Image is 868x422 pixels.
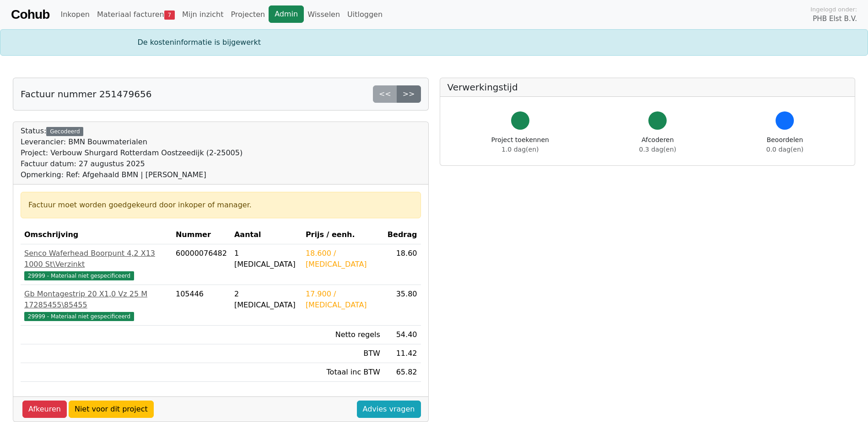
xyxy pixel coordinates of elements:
[46,127,83,136] div: Gecodeerd
[384,326,421,344] td: 54.40
[306,289,380,311] div: 17.900 / [MEDICAL_DATA]
[164,11,175,20] span: 7
[302,344,384,363] td: BTW
[269,5,304,23] a: Admin
[24,312,134,321] span: 29999 - Materiaal niet gespecificeerd
[766,135,803,154] div: Beoordelen
[21,169,243,180] div: Opmerking: Ref: Afgehaald BMN | [PERSON_NAME]
[384,285,421,326] td: 35.80
[21,126,243,180] div: Status:
[24,248,168,270] div: Senco Waferhead Boorpunt 4,2 X13 1000 St\Verzinkt
[172,226,231,244] th: Nummer
[304,5,344,24] a: Wisselen
[302,326,384,344] td: Netto regels
[302,363,384,382] td: Totaal inc BTW
[639,135,676,154] div: Afcoderen
[24,248,168,281] a: Senco Waferhead Boorpunt 4,2 X13 1000 St\Verzinkt29999 - Materiaal niet gespecificeerd
[24,271,134,280] span: 29999 - Materiaal niet gespecificeerd
[766,146,803,153] span: 0.0 dag(en)
[231,226,302,244] th: Aantal
[397,85,421,103] a: >>
[57,5,93,24] a: Inkopen
[21,137,243,148] div: Leverancier: BMN Bouwmaterialen
[302,226,384,244] th: Prijs / eenh.
[306,248,380,270] div: 18.600 / [MEDICAL_DATA]
[172,244,231,285] td: 60000076482
[384,244,421,285] td: 18.60
[21,89,151,100] h5: Factuur nummer 251479656
[813,14,857,24] span: PHB Elst B.V.
[21,148,243,158] div: Project: Verbouw Shurgard Rotterdam Oostzeedijk (2-25005)
[93,5,178,24] a: Materiaal facturen7
[132,37,736,48] div: De kosteninformatie is bijgewerkt
[810,5,857,14] span: Ingelogd onder:
[21,226,172,244] th: Omschrijving
[227,5,269,24] a: Projecten
[178,5,227,24] a: Mijn inzicht
[21,158,243,169] div: Factuur datum: 27 augustus 2025
[69,401,154,418] a: Niet voor dit project
[234,289,298,311] div: 2 [MEDICAL_DATA]
[234,248,298,270] div: 1 [MEDICAL_DATA]
[172,285,231,326] td: 105446
[357,401,421,418] a: Advies vragen
[639,146,676,153] span: 0.3 dag(en)
[384,226,421,244] th: Bedrag
[28,200,413,211] div: Factuur moet worden goedgekeurd door inkoper of manager.
[24,289,168,322] a: Gb Montagestrip 20 X1,0 Vz 25 M 17285455\8545529999 - Materiaal niet gespecificeerd
[22,401,67,418] a: Afkeuren
[11,4,49,26] a: Cohub
[384,344,421,363] td: 11.42
[447,82,848,93] h5: Verwerkingstijd
[344,5,386,24] a: Uitloggen
[384,363,421,382] td: 65.82
[491,135,549,154] div: Project toekennen
[501,146,539,153] span: 1.0 dag(en)
[24,289,168,311] div: Gb Montagestrip 20 X1,0 Vz 25 M 17285455\85455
